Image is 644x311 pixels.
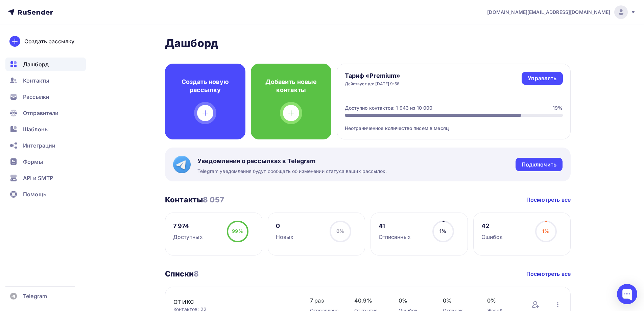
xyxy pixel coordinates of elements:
[526,270,571,278] a: Посмотреть все
[262,78,320,94] h4: Добавить новые контакты
[23,158,43,166] span: Формы
[443,296,474,305] span: 0%
[528,74,556,82] div: Управлять
[23,190,46,198] span: Помощь
[399,296,429,305] span: 0%
[5,74,86,87] a: Контакты
[5,106,86,120] a: Отправители
[5,155,86,169] a: Формы
[481,222,503,230] div: 42
[203,195,224,204] span: 8 057
[345,117,563,132] div: Неограниченное количество писем в месяц
[165,195,224,204] h3: Контакты
[276,233,294,241] div: Новых
[24,37,74,45] div: Создать рассылку
[276,222,294,230] div: 0
[165,37,571,50] h2: Дашборд
[542,228,549,234] span: 1%
[487,9,610,16] span: [DOMAIN_NAME][EMAIL_ADDRESS][DOMAIN_NAME]
[345,72,401,80] h4: Тариф «Premium»
[23,125,49,133] span: Шаблоны
[23,60,49,68] span: Дашборд
[336,228,344,234] span: 0%
[23,93,49,101] span: Рассылки
[23,141,55,150] span: Интеграции
[522,161,556,169] div: Подключить
[23,292,47,300] span: Telegram
[345,105,433,111] div: Доступно контактов: 1 943 из 10 000
[23,174,53,182] span: API и SMTP
[487,5,636,19] a: [DOMAIN_NAME][EMAIL_ADDRESS][DOMAIN_NAME]
[439,228,446,234] span: 1%
[23,109,59,117] span: Отправители
[354,296,385,305] span: 40.9%
[5,123,86,136] a: Шаблоны
[379,222,411,230] div: 41
[553,105,563,111] div: 19%
[165,269,199,279] h3: Списки
[232,228,243,234] span: 99%
[5,90,86,104] a: Рассылки
[173,222,203,230] div: 7 974
[173,298,288,306] a: ОТ ИКС
[345,81,401,87] div: Действует до: [DATE] 9:58
[5,58,86,71] a: Дашборд
[526,196,571,204] a: Посмотреть все
[173,233,203,241] div: Доступных
[176,78,235,94] h4: Создать новую рассылку
[23,76,49,85] span: Контакты
[487,296,518,305] span: 0%
[481,233,503,241] div: Ошибок
[197,157,387,165] span: Уведомления о рассылках в Telegram
[197,168,387,175] span: Telegram уведомления будут сообщать об изменении статуса ваших рассылок.
[310,296,341,305] span: 7 раз
[194,269,199,278] span: 8
[379,233,411,241] div: Отписанных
